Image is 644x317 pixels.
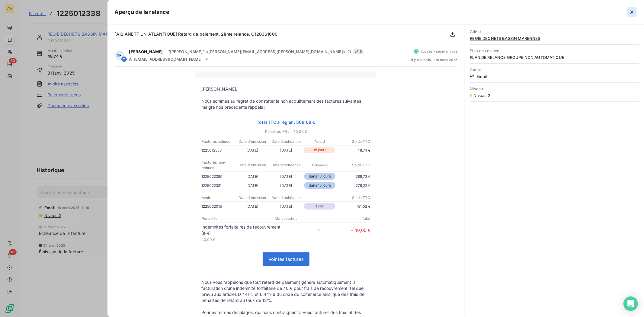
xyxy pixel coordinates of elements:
p: 289,72 € [337,173,370,180]
p: dans 13 jours [304,173,335,180]
p: -51,02 € [337,203,370,210]
p: 40,00 € [201,236,286,243]
span: Plan de relance [470,48,639,53]
p: Pénalités [202,216,258,221]
p: Date d'émission [235,139,269,144]
span: Niveau 2 [473,93,490,98]
span: Client [470,29,639,34]
p: Date d'échéance [269,162,303,168]
span: Succès - Email envoyé [421,50,457,53]
p: Total TTC à régler : 566,66 € [201,119,370,126]
span: Canal [470,67,639,72]
p: Solde TTC [337,139,370,144]
div: Open Intercom Messenger [623,296,638,311]
p: 1225012338 [201,147,235,153]
p: Date d'émission [235,195,269,200]
span: [A12 ANETT UN ATLANTIQUE] Retard de paiement, 2ème relance. C120361600 [115,31,278,37]
p: dans 13 jours [304,182,335,189]
span: À [129,57,132,62]
p: [DATE] [269,173,303,180]
span: il y a 6 mois , le 18 mars 2025 [411,58,457,62]
span: Email [470,74,639,79]
p: 1 [286,227,320,233]
span: 5 [353,49,364,54]
p: Nous sommes au regret de constater le non acquittement des factures suivantes malgré nos précéden... [201,98,370,110]
p: [DATE] [269,182,303,189]
p: Échéance [303,162,336,168]
p: Indemnités forfaitaires de recouvrement (IFR) [201,224,286,236]
p: Nous vous rappelons que tout retard de paiement génère automatiquement la facturation d’une indem... [201,279,370,303]
span: PLAN DE RELANCE GROUPE NON AUTOMATIQUE [470,55,639,60]
p: Retard [303,139,336,144]
p: 1225022380 [201,173,235,180]
p: Solde TTC [337,162,370,168]
p: Factures non-échues [202,160,235,171]
p: [DATE] [235,203,269,210]
p: 48,74 € [337,147,370,153]
p: Nbr de facture [258,216,314,221]
p: avoir [304,203,335,210]
p: Date d'échéance [269,195,303,200]
p: Pénalités IFR : + 40,00 € [195,128,376,135]
span: - [165,50,166,53]
span: [EMAIL_ADDRESS][DOMAIN_NAME] [134,57,203,62]
p: Date d'échéance [269,139,303,144]
p: 1225032015 [201,203,235,210]
p: Solde TTC [337,195,370,200]
p: [PERSON_NAME], [201,86,370,92]
p: Total [315,216,370,221]
p: 18 jours [304,147,335,153]
span: REGIE DECHETS BASSIN MARENNES [470,36,639,41]
p: 1225022381 [201,182,235,189]
p: [DATE] [269,147,303,153]
span: "[PERSON_NAME]" <[PERSON_NAME][EMAIL_ADDRESS][PERSON_NAME][DOMAIN_NAME]> [168,49,346,54]
p: Date d'émission [235,162,269,168]
p: Factures échues [202,139,235,144]
a: Voir les factures [263,253,309,266]
p: [DATE] [269,203,303,210]
p: + 40,00 € [320,227,370,233]
span: [PERSON_NAME] [129,49,163,54]
span: Niveau [470,86,639,91]
p: [DATE] [235,182,269,189]
div: SR [115,50,124,60]
p: [DATE] [235,173,269,180]
p: Avoirs [202,195,235,200]
h5: Aperçu de la relance [115,8,170,16]
p: [DATE] [235,147,269,153]
p: 279,22 € [337,182,370,189]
